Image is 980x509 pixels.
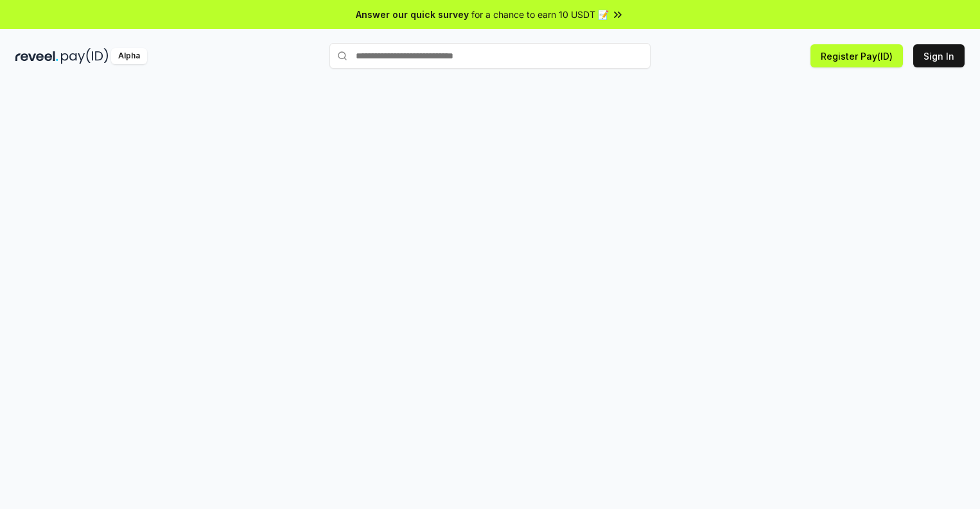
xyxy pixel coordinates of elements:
[810,44,903,67] button: Register Pay(ID)
[111,48,147,64] div: Alpha
[913,44,965,67] button: Sign In
[356,8,469,21] span: Answer our quick survey
[471,8,609,21] span: for a chance to earn 10 USDT 📝
[61,48,109,64] img: pay_id
[15,48,58,64] img: reveel_dark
